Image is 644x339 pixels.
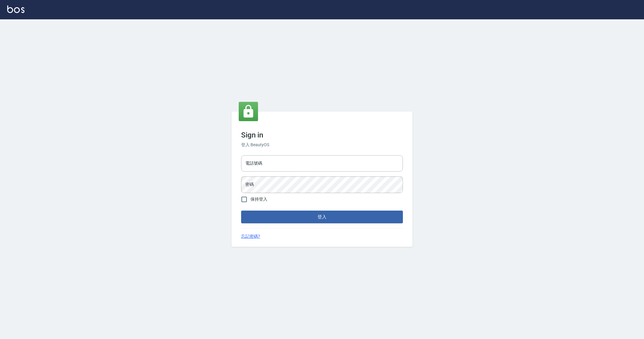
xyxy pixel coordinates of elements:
img: Logo [7,5,24,13]
h3: Sign in [241,131,403,139]
a: 忘記密碼? [241,233,260,240]
button: 登入 [241,211,403,223]
h6: 登入 BeautyOS [241,142,403,148]
span: 保持登入 [250,196,267,202]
